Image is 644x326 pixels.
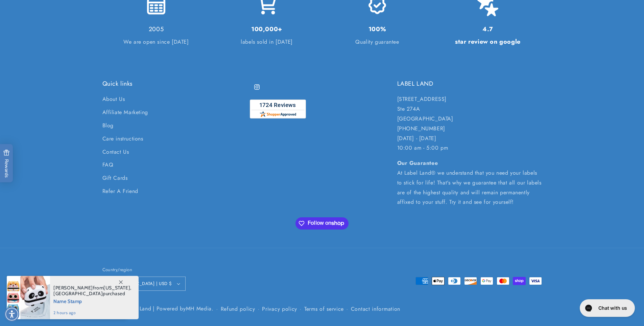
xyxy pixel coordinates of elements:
[153,305,214,312] small: | Powered by .
[110,280,172,287] span: [GEOGRAPHIC_DATA] | USD $
[53,285,93,291] span: [PERSON_NAME]
[397,80,542,88] h2: LABEL LAND
[53,285,132,297] span: from , purchased
[368,25,386,34] strong: 100%
[53,290,103,297] span: [GEOGRAPHIC_DATA]
[3,149,10,177] span: Rewards
[576,297,637,319] iframe: Gorgias live chat messenger
[186,305,212,312] a: MH Media - open in a new tab
[103,285,130,291] span: [US_STATE]
[111,37,202,47] p: We are open since [DATE]
[111,25,202,34] h3: 2005
[250,100,306,122] a: shopperapproved.com
[304,304,344,313] a: Terms of service
[397,159,438,167] strong: Our Guarantee
[221,304,255,313] a: Refund policy
[53,297,132,305] span: Name Stamp
[102,158,114,172] a: FAQ
[102,185,138,198] a: Refer A Friend
[397,158,542,207] p: At Label Land® we understand that you need your labels to stick for life! That's why we guarantee...
[351,304,400,313] a: Contact information
[262,304,297,313] a: Privacy policy
[53,310,132,316] span: 2 hours ago
[332,37,423,47] p: Quality guarantee
[102,172,128,185] a: Gift Cards
[221,37,312,47] p: labels sold in [DATE]
[455,37,521,46] strong: star review on google
[397,94,542,153] p: [STREET_ADDRESS] Ste 274A [GEOGRAPHIC_DATA] [PHONE_NUMBER] [DATE] - [DATE] 10:00 am - 5:00 pm
[102,266,186,273] h2: Country/region
[102,277,186,291] button: [GEOGRAPHIC_DATA] | USD $
[102,146,129,159] a: Contact Us
[102,106,148,119] a: Affiliate Marketing
[482,25,493,34] strong: 4.7
[102,94,125,106] a: About Us
[102,119,114,132] a: Blog
[102,132,143,146] a: Care instructions
[102,80,247,88] h2: Quick links
[251,25,282,34] strong: 100,000+
[4,307,19,322] div: Accessibility Menu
